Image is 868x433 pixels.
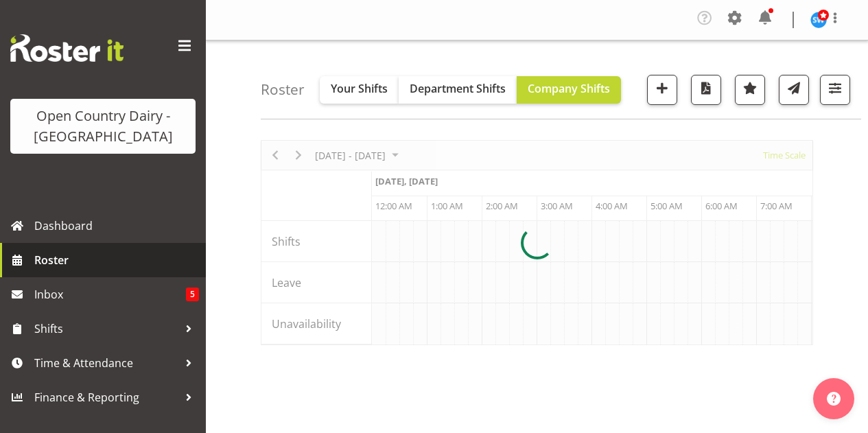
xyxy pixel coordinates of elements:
button: Add a new shift [647,75,677,105]
span: Roster [34,250,199,270]
button: Send a list of all shifts for the selected filtered period to all rostered employees. [779,75,809,105]
span: Company Shifts [528,81,610,96]
span: Your Shifts [331,81,388,96]
button: Highlight an important date within the roster. [735,75,765,105]
button: Download a PDF of the roster according to the set date range. [691,75,721,105]
button: Department Shifts [399,76,517,104]
span: Shifts [34,318,178,339]
span: Time & Attendance [34,353,178,373]
h4: Roster [261,82,305,97]
span: Dashboard [34,215,199,236]
span: Finance & Reporting [34,387,178,408]
span: 5 [186,288,199,301]
div: Open Country Dairy - [GEOGRAPHIC_DATA] [24,106,182,147]
button: Filter Shifts [820,75,850,105]
img: steve-webb7510.jpg [810,12,827,28]
img: Rosterit website logo [10,34,124,62]
button: Company Shifts [517,76,621,104]
span: Inbox [34,284,186,305]
span: Department Shifts [410,81,506,96]
button: Your Shifts [320,76,399,104]
img: help-xxl-2.png [827,392,841,406]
